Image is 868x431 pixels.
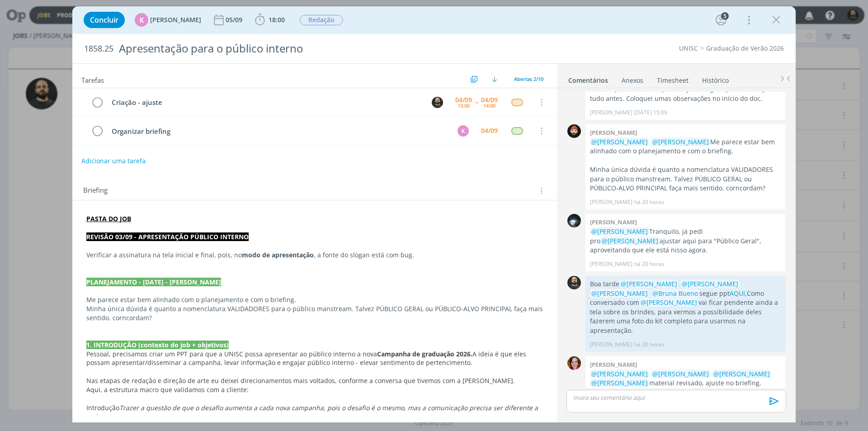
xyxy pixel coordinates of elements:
a: PASTA DO JOB [86,214,131,223]
span: há 20 horas [634,198,664,206]
span: @[PERSON_NAME] [621,279,677,288]
button: 5 [714,13,728,27]
p: Me parece estar bem alinhado com o planejamento e com o briefing. [590,137,781,156]
button: Adicionar uma tarefa [81,153,146,169]
strong: REVISÃO 03/09 - APRESENTAÇÃO PÚBLICO INTERNO [86,232,249,241]
a: AQUI, [730,289,747,298]
strong: Campanha de graduação 2026. [377,350,472,358]
span: Introdução [86,403,119,412]
div: 04/09 [455,97,472,103]
button: 18:00 [253,13,287,27]
p: [PERSON_NAME] [590,341,632,349]
p: Minha única dúvida é quanto a nomenclatura VALIDADORES para o público manstream. Talvez PÚBLICO G... [86,304,543,322]
div: Anexos [622,76,643,85]
a: Comentários [568,72,609,85]
a: Histórico [702,72,729,85]
div: Apresentação para o público interno [115,38,489,60]
p: Minha única dúvida é quanto a nomenclatura VALIDADORES para o público manstream. Talvez PÚBLICO G... [590,165,781,193]
strong: 1. INTRODUÇÃO (contexto do job + objetivos) [86,341,229,349]
span: 1858.25 [84,44,113,54]
strong: modo de apresentação [242,251,314,259]
span: [PERSON_NAME] [150,17,201,23]
button: K[PERSON_NAME] [135,13,201,27]
span: @[PERSON_NAME] [652,369,709,378]
span: Concluir [90,16,118,24]
a: Graduação de Verão 2026 [706,44,784,52]
span: Tarefas [81,74,104,85]
a: Timesheet [656,72,689,85]
a: UNISC [679,44,698,52]
span: @[PERSON_NAME] [713,369,770,378]
p: [PERSON_NAME] [590,198,632,206]
span: @[PERSON_NAME] [682,279,738,288]
span: Aqui, a estrutura macro que validamos com a cliente: [86,385,249,394]
img: P [432,97,443,108]
span: @[PERSON_NAME] [641,298,697,307]
div: K [135,13,148,27]
div: Organizar briefing [108,126,449,137]
span: -- [475,99,478,105]
b: [PERSON_NAME] [590,128,637,137]
img: B [567,356,581,370]
span: @[PERSON_NAME] [591,369,648,378]
div: 04/09 [481,97,498,103]
span: @Bruna Bueno [652,289,698,298]
span: há 20 horas [634,341,664,349]
em: Trazer a questão de que o desafio aumenta a cada nova campanha, pois o desafio é o mesmo, mas a c... [86,403,540,421]
div: 13:00 [458,103,470,108]
div: Criação - ajuste [108,97,423,108]
p: Tranquilo, já pedi pro ajustar aqui para "Público Geral", aproveitando que ele está nisso agora. [590,227,781,255]
p: Boa tarde segue ppt Como conversado com vai ficar pendente ainda a tela sobre os brindes, para ve... [590,279,781,335]
p: Me parece estar bem alinhado com o planejamento e com o briefing. [86,295,543,304]
span: @[PERSON_NAME] [591,289,648,298]
button: Concluir [84,12,125,28]
button: P [430,95,444,109]
span: A ideia é que eles possam apresentar/disseminar a campanha, levar informação e engajar público in... [86,350,528,367]
span: Briefing [83,185,108,197]
span: @[PERSON_NAME] [591,227,648,236]
p: material revisado, ajuste no briefing. [590,369,781,388]
img: W [567,124,581,138]
b: [PERSON_NAME] [590,218,637,226]
div: 14:00 [483,103,495,108]
div: 04/09 [481,128,498,134]
strong: PLANEJAMENTO - [DATE] - [PERSON_NAME] [86,278,221,286]
p: [PERSON_NAME] [590,109,632,117]
span: há 20 horas [634,260,664,268]
div: 5 [721,12,729,20]
span: @[PERSON_NAME] [591,379,648,387]
div: 05/09 [226,17,244,23]
button: K [456,124,470,137]
span: 18:00 [269,15,285,24]
span: @[PERSON_NAME] [602,237,658,245]
span: Redação [300,15,343,25]
p: Verificar a assinatura na tela inicial e final, pois, no , a fonte do slogan está com bug. [86,251,543,260]
div: dialog [72,6,796,422]
img: G [567,214,581,227]
span: @[PERSON_NAME] [652,137,709,146]
button: Redação [299,14,344,26]
span: [DATE] 15:09 [634,109,667,117]
span: Pessoal, precisamos criar um PPT para que a UNISC possa apresentar ao público interno a nova [86,350,377,358]
span: Abertas 2/10 [514,76,543,82]
p: [PERSON_NAME] [590,260,632,268]
b: [PERSON_NAME] [590,360,637,369]
span: @[PERSON_NAME] [591,137,648,146]
img: arrow-down.svg [492,76,497,82]
img: P [567,276,581,289]
span: Nas etapas de redação e direção de arte eu deixei direcionamentos mais voltados, conforme a conve... [86,376,515,385]
div: K [458,125,469,137]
